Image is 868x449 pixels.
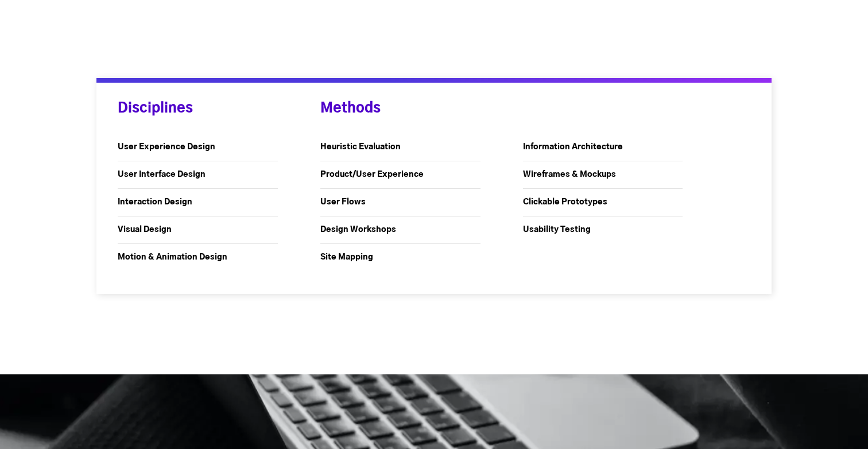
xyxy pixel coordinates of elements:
strong: Usability Testing [523,226,591,234]
strong: Interaction Design [118,198,192,206]
strong: User Experience Design [118,143,215,151]
h4: Methods [320,78,456,134]
strong: User Interface Design [118,171,206,179]
strong: Product/User Experience [320,171,424,179]
strong: Wireframes & Mockups [523,171,616,179]
strong: Motion & Animation Design [118,253,227,261]
strong: Site Mapping [320,253,373,261]
strong: Visual Design [118,226,172,234]
strong: User Flows [320,198,366,206]
h4: Disciplines [118,78,254,134]
strong: Design Workshops [320,226,396,234]
strong: Information Architecture [523,143,623,151]
strong: Heuristic Evaluation [320,143,401,151]
strong: Clickable Prototypes [523,198,607,206]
